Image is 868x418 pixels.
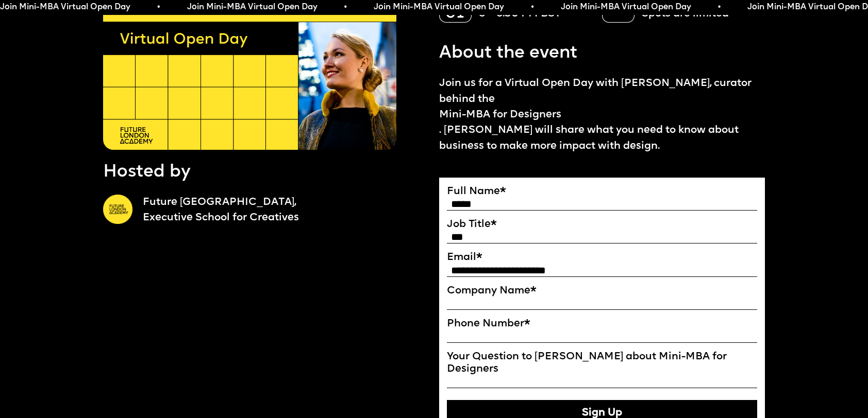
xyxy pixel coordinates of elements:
img: A yellow circle with Future London Academy logo [103,195,132,224]
label: Phone Number [447,318,757,330]
span: • [530,2,533,12]
p: Hosted by [103,160,191,184]
label: Email [447,251,757,264]
p: Join us for a Virtual Open Day with [PERSON_NAME], curator behind the . [PERSON_NAME] will share ... [439,76,765,154]
span: • [156,2,159,12]
label: Company Name [447,285,757,297]
label: Full Name [447,185,757,198]
span: • [343,2,346,12]
span: • [717,2,720,12]
p: About the event [439,41,577,65]
label: Your Question to [PERSON_NAME] about Mini-MBA for Designers [447,351,757,375]
a: Future [GEOGRAPHIC_DATA],Executive School for Creatives [143,195,429,226]
label: Job Title [447,218,757,231]
a: Mini-MBA for Designers [439,107,765,123]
